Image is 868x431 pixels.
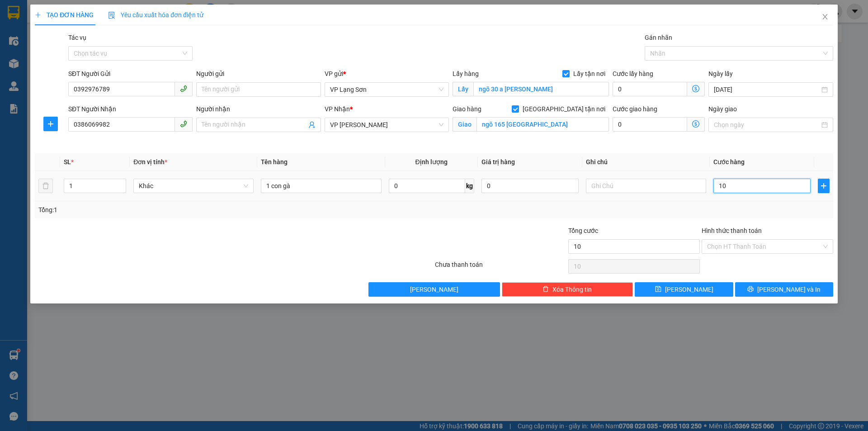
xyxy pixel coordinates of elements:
span: Khác [139,179,248,193]
input: Giao tận nơi [476,117,609,132]
div: Người nhận [196,104,321,114]
span: close [821,13,829,20]
span: plus [44,120,57,128]
span: [GEOGRAPHIC_DATA] tận nơi [519,104,609,114]
button: save[PERSON_NAME] [635,282,733,297]
label: Cước lấy hàng [613,70,653,77]
span: Giá trị hàng [481,158,515,166]
button: plus [818,179,830,193]
span: Tên hàng [261,158,288,166]
span: delete [542,286,549,293]
button: delete [38,179,53,193]
button: Close [812,5,838,30]
span: [PERSON_NAME] và In [757,284,821,294]
span: Cước hàng [713,158,745,166]
span: [PERSON_NAME] [665,284,713,294]
span: Lấy tận nơi [570,69,609,79]
span: Giao [453,117,476,132]
span: dollar-circle [692,120,699,128]
span: printer [747,286,754,293]
button: [PERSON_NAME] [368,282,500,297]
span: VP Minh Khai [330,118,443,132]
span: Tổng cước [568,227,598,234]
img: icon [108,12,115,19]
label: Hình thức thanh toán [702,227,762,234]
span: Đơn vị tính [133,158,167,166]
input: Ngày lấy [714,85,819,95]
span: VP Nhận [325,105,350,113]
input: VD: Bàn, Ghế [261,179,381,193]
span: save [655,286,661,293]
span: kg [465,179,474,193]
span: dollar-circle [692,85,699,92]
span: plus [818,182,829,189]
span: Yêu cầu xuất hóa đơn điện tử [108,11,203,19]
button: printer[PERSON_NAME] và In [735,282,833,297]
div: Tổng: 1 [38,205,335,215]
span: TẠO ĐƠN HÀNG [35,11,94,19]
button: plus [43,117,58,131]
span: plus [35,12,41,18]
label: Ngày giao [708,105,737,113]
span: Xóa Thông tin [552,284,592,294]
span: phone [180,85,187,92]
label: Gán nhãn [645,34,672,41]
input: Lấy tận nơi [473,82,609,96]
input: Cước lấy hàng [613,82,687,96]
input: Ghi Chú [586,179,706,193]
input: 0 [481,179,579,193]
span: phone [180,120,187,128]
label: Ngày lấy [708,70,733,77]
button: deleteXóa Thông tin [502,282,633,297]
span: VP Lạng Sơn [330,83,443,96]
div: SĐT Người Nhận [68,104,193,114]
input: Cước giao hàng [613,117,687,132]
span: Lấy [453,82,473,96]
span: [PERSON_NAME] [410,284,458,294]
div: SĐT Người Gửi [68,69,193,79]
span: Định lượng [415,158,448,166]
div: Người gửi [196,69,321,79]
div: VP gửi [325,69,449,79]
span: Giao hàng [453,105,481,113]
label: Cước giao hàng [613,105,657,113]
span: user-add [308,121,316,128]
input: Ngày giao [714,120,819,130]
span: Lấy hàng [453,70,479,77]
div: Chưa thanh toán [434,260,567,275]
th: Ghi chú [582,153,710,171]
label: Tác vụ [68,34,86,41]
span: SL [64,158,71,166]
